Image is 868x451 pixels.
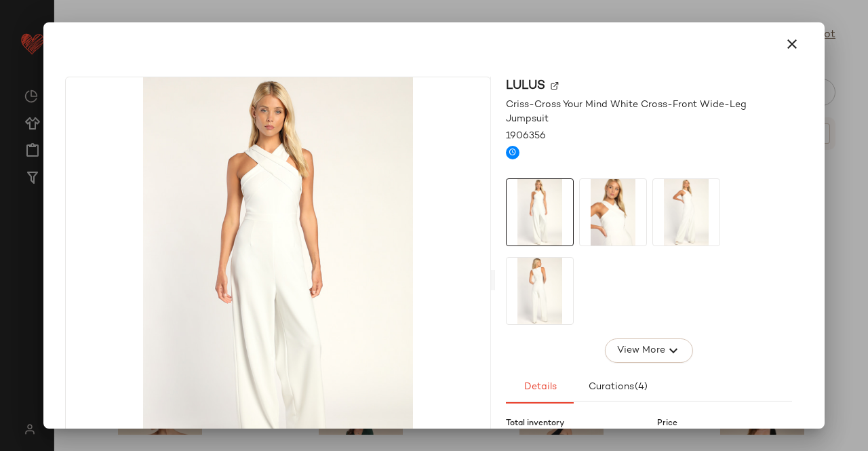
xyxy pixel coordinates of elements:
[507,179,573,246] img: 9280441_1906356.jpg
[588,382,648,393] span: Curations
[551,82,559,90] img: svg%3e
[523,382,556,393] span: Details
[506,98,792,126] span: Criss-Cross Your Mind White Cross-Front Wide-Leg Jumpsuit
[506,77,545,95] span: Lulus
[580,179,646,246] img: 9280461_1906356.jpg
[506,129,546,143] span: 1906356
[507,258,573,324] img: 9280501_1906356.jpg
[605,338,693,363] button: View More
[634,382,648,393] span: (4)
[616,342,665,359] span: View More
[653,179,719,246] img: 9280481_1906356.jpg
